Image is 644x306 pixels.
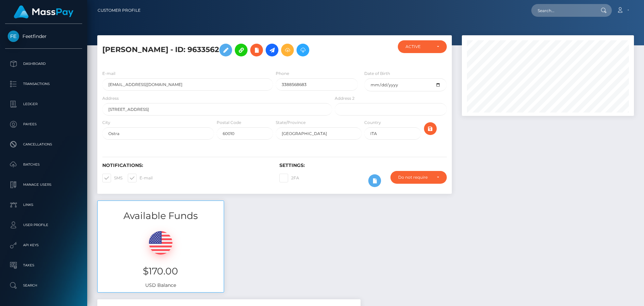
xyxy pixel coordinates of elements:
[8,59,79,69] p: Dashboard
[406,44,431,49] div: ACTIVE
[8,200,79,210] p: Links
[14,5,73,18] img: MassPay Logo
[98,223,224,292] div: USD Balance
[5,96,82,113] a: Ledger
[5,33,82,39] span: Feetfinder
[276,71,289,77] label: Phone
[102,120,110,126] label: City
[398,40,447,53] button: ACTIVE
[531,4,594,17] input: Search...
[217,120,241,126] label: Postal Code
[5,176,82,193] a: Manage Users
[5,196,82,213] a: Links
[5,136,82,153] a: Cancellations
[102,174,122,182] label: SMS
[8,79,79,89] p: Transactions
[8,99,79,109] p: Ledger
[5,116,82,133] a: Payees
[98,3,141,17] a: Customer Profile
[8,139,79,149] p: Cancellations
[5,156,82,173] a: Batches
[8,260,79,270] p: Taxes
[8,160,79,170] p: Batches
[5,76,82,92] a: Transactions
[102,95,119,101] label: Address
[5,237,82,254] a: API Keys
[8,119,79,129] p: Payees
[5,217,82,233] a: User Profile
[8,240,79,250] p: API Keys
[335,95,355,101] label: Address 2
[149,231,172,255] img: USD.png
[5,257,82,274] a: Taxes
[128,174,153,182] label: E-mail
[102,40,328,60] h5: [PERSON_NAME] - ID: 9633562
[8,220,79,230] p: User Profile
[102,163,269,168] h6: Notifications:
[364,120,381,126] label: Country
[8,180,79,190] p: Manage Users
[266,44,278,56] a: Initiate Payout
[103,265,219,278] h3: $170.00
[279,163,446,168] h6: Settings:
[102,71,115,77] label: E-mail
[5,55,82,72] a: Dashboard
[8,280,79,291] p: Search
[276,120,306,126] label: State/Province
[98,209,224,222] h3: Available Funds
[364,71,390,77] label: Date of Birth
[5,277,82,294] a: Search
[8,31,19,42] img: Feetfinder
[398,175,431,180] div: Do not require
[279,174,299,182] label: 2FA
[390,171,447,184] button: Do not require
